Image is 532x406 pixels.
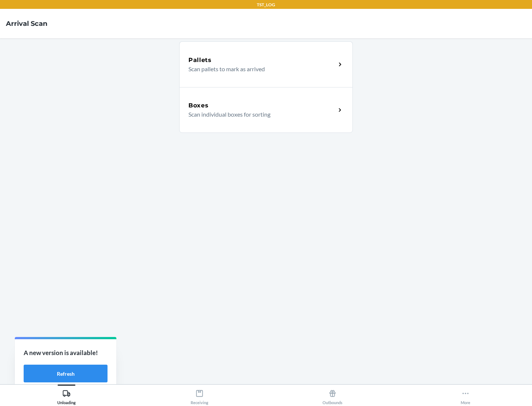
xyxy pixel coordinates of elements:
h5: Pallets [188,56,212,65]
h4: Arrival Scan [6,19,47,28]
div: Receiving [191,386,208,405]
p: Scan pallets to mark as arrived [188,65,330,73]
div: Outbounds [323,386,342,405]
p: Scan individual boxes for sorting [188,110,330,119]
button: Outbounds [266,385,399,405]
button: More [399,385,532,405]
h5: Boxes [188,101,209,110]
div: Unloading [57,386,76,405]
p: TST_LOG [257,1,275,8]
button: Refresh [24,365,108,382]
a: BoxesScan individual boxes for sorting [179,87,353,133]
button: Receiving [133,385,266,405]
p: A new version is available! [24,348,108,358]
div: More [461,386,470,405]
a: PalletsScan pallets to mark as arrived [179,41,353,87]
